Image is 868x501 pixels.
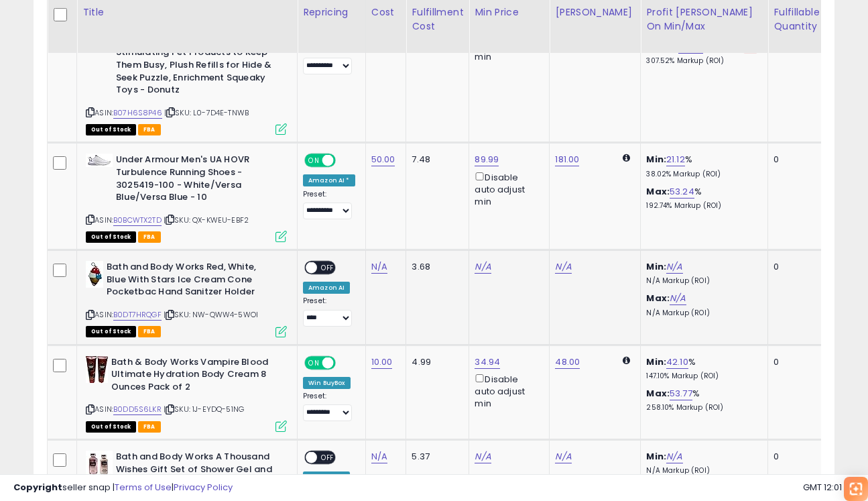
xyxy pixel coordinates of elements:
[303,296,355,327] div: Preset:
[371,355,393,369] a: 10.00
[646,154,757,178] div: %
[116,9,279,100] b: ZippyPaws [PERSON_NAME] Replacement Miniz - Interactive Dog & Puppy Toys for Boredom, Stimulating...
[334,357,355,368] span: OFF
[334,155,355,166] span: OFF
[115,481,172,494] a: Terms of Use
[303,174,355,186] div: Amazon AI *
[174,481,233,494] a: Privacy Policy
[475,355,500,369] a: 34.94
[773,154,815,166] div: 0
[555,5,635,19] div: [PERSON_NAME]
[371,153,395,166] a: 50.00
[475,260,491,274] a: N/A
[303,392,355,422] div: Preset:
[317,262,338,274] span: OFF
[646,403,757,412] p: 258.10% Markup (ROI)
[113,309,162,321] a: B0DT7HRQGF
[646,5,762,34] div: Profit [PERSON_NAME] on Min/Max
[164,107,249,118] span: | SKU: L0-7D4E-TNWB
[555,153,579,166] a: 181.00
[646,260,666,273] b: Min:
[164,309,258,320] span: | SKU: NW-QWW4-5WOI
[116,154,279,207] b: Under Armour Men's UA HOVR Turbulence Running Shoes - 3025419-100 - White/Versa Blue/Versa Blue - 10
[475,450,491,463] a: N/A
[86,261,287,335] div: ASIN:
[773,451,815,463] div: 0
[670,387,692,400] a: 53.77
[138,124,161,135] span: FBA
[773,5,820,34] div: Fulfillable Quantity
[646,292,670,304] b: Max:
[303,282,350,294] div: Amazon AI
[646,56,757,66] p: 307.52% Markup (ROI)
[646,309,757,318] p: N/A Markup (ROI)
[773,356,815,368] div: 0
[666,355,688,369] a: 42.10
[113,215,162,226] a: B0BCWTX2TD
[113,404,162,415] a: B0DD5S6LKR
[86,231,136,243] span: All listings that are currently out of stock and unavailable for purchase on Amazon
[475,170,539,209] div: Disable auto adjust min
[646,355,666,368] b: Min:
[412,261,458,273] div: 3.68
[670,185,694,199] a: 53.24
[138,231,161,243] span: FBA
[111,356,274,397] b: Bath & Body Works Vampire Blood Ultimate Hydration Body Cream 8 Ounces Pack of 2
[646,41,757,66] div: %
[86,451,113,478] img: 41BF4dAbg+L._SL40_.jpg
[666,450,682,463] a: N/A
[646,388,757,412] div: %
[86,261,103,288] img: 31N8zFh0sVL._SL40_.jpg
[86,9,287,134] div: ASIN:
[412,451,458,463] div: 5.37
[670,292,686,305] a: N/A
[13,482,233,494] div: seller snap | |
[164,404,244,414] span: | SKU: 1J-EYDQ-51NG
[555,355,580,369] a: 48.00
[86,356,287,431] div: ASIN:
[646,186,757,211] div: %
[646,372,757,381] p: 147.10% Markup (ROI)
[646,276,757,286] p: N/A Markup (ROI)
[656,40,679,53] b: Max:
[317,452,338,463] span: OFF
[803,481,855,494] span: 2025-08-16 12:01 GMT
[371,450,387,463] a: N/A
[371,5,401,19] div: Cost
[107,261,269,302] b: Bath and Body Works Red, White, Blue With Stars Ice Cream Cone Pocketbac Hand Sanitzer Holder
[371,260,387,274] a: N/A
[303,190,355,220] div: Preset:
[475,153,499,166] a: 89.99
[555,260,571,274] a: N/A
[86,421,136,433] span: All listings that are currently out of stock and unavailable for purchase on Amazon
[86,154,287,241] div: ASIN:
[164,215,249,225] span: | SKU: QX-KWEU-EBF2
[555,450,571,463] a: N/A
[646,153,666,166] b: Min:
[303,45,355,75] div: Preset:
[138,326,161,337] span: FBA
[82,5,292,19] div: Title
[86,356,108,383] img: 41-MNjOIhUL._SL40_.jpg
[113,107,162,119] a: B07H6S8P46
[646,356,757,381] div: %
[646,450,666,463] b: Min:
[666,153,685,166] a: 21.12
[86,326,136,337] span: All listings that are currently out of stock and unavailable for purchase on Amazon
[86,124,136,135] span: All listings that are currently out of stock and unavailable for purchase on Amazon
[86,154,113,167] img: 41MMD-8+ZML._SL40_.jpg
[138,421,161,433] span: FBA
[646,170,757,179] p: 38.02% Markup (ROI)
[773,261,815,273] div: 0
[412,154,458,166] div: 7.48
[475,5,544,19] div: Min Price
[666,260,682,274] a: N/A
[303,5,360,19] div: Repricing
[303,377,351,389] div: Win BuyBox
[646,201,757,211] p: 192.74% Markup (ROI)
[116,451,279,492] b: Bath and Body Works A Thousand Wishes Gift Set of Shower Gel and Lotion
[475,372,539,410] div: Disable auto adjust min
[646,185,670,198] b: Max:
[306,155,322,166] span: ON
[13,481,62,494] strong: Copyright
